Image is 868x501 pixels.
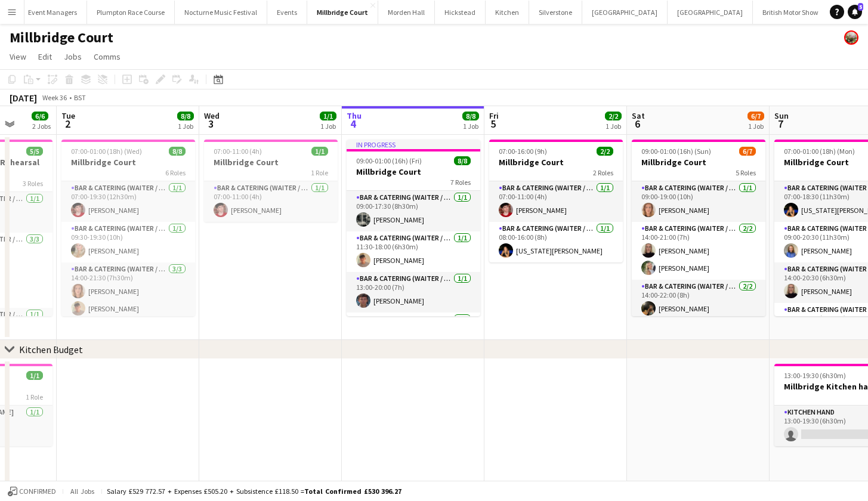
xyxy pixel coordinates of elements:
h1: Millbridge Court [10,29,113,47]
app-job-card: In progress09:00-01:00 (16h) (Fri)8/8Millbridge Court7 RolesBar & Catering (Waiter / waitress)1/1... [347,140,480,316]
span: 2 Roles [593,168,613,177]
span: Fri [489,110,499,121]
a: Comms [89,49,125,64]
button: Hickstead [435,1,486,24]
span: 07:00-01:00 (18h) (Wed) [71,147,142,156]
span: 2 [60,117,75,131]
div: 1 Job [178,122,193,131]
div: [DATE] [10,92,37,104]
div: 2 Jobs [32,122,51,131]
span: 7 [773,117,789,131]
span: 6/6 [32,112,48,120]
span: 8/8 [462,112,479,120]
button: Plumpton Race Course [87,1,175,24]
div: Salary £529 772.57 + Expenses £505.20 + Subsistence £118.50 = [107,487,401,496]
span: Sun [774,110,789,121]
span: 5 [487,117,499,131]
app-job-card: 07:00-01:00 (18h) (Wed)8/8Millbridge Court6 RolesBar & Catering (Waiter / waitress)1/107:00-19:30... [61,140,195,316]
h3: Millbridge Court [489,157,623,168]
div: Kitchen Budget [19,344,83,355]
div: BST [74,93,86,102]
span: Confirmed [19,487,56,496]
app-user-avatar: Staffing Manager [844,30,858,45]
app-card-role: Bar & Catering (Waiter / waitress)1/107:00-19:30 (12h30m)[PERSON_NAME] [61,181,195,222]
h3: Millbridge Court [61,157,195,168]
div: 1 Job [606,122,621,131]
span: 07:00-16:00 (9h) [499,147,547,156]
span: 13:00-19:30 (6h30m) [784,371,846,380]
app-job-card: 07:00-11:00 (4h)1/1Millbridge Court1 RoleBar & Catering (Waiter / waitress)1/107:00-11:00 (4h)[PE... [204,140,338,222]
h3: Millbridge Court [347,166,480,177]
div: 1 Job [320,122,336,131]
div: In progress [347,140,480,149]
app-card-role: Bar & Catering (Waiter / waitress)2/214:00-21:00 (7h)[PERSON_NAME][PERSON_NAME] [632,222,765,280]
a: View [5,49,31,64]
button: Events [267,1,307,24]
span: 8/8 [169,147,186,156]
span: 6/7 [739,147,756,156]
span: 4 [345,117,362,131]
span: Sat [632,110,645,121]
span: 09:00-01:00 (16h) (Sun) [641,147,711,156]
span: 7 Roles [450,178,471,187]
span: 5 [858,3,863,11]
button: Confirmed [6,485,58,498]
button: [GEOGRAPHIC_DATA] [582,1,668,24]
button: Nocturne Music Festival [175,1,267,24]
a: Jobs [59,49,87,64]
span: 8/8 [454,156,471,165]
span: 1/1 [311,147,328,156]
app-job-card: 07:00-16:00 (9h)2/2Millbridge Court2 RolesBar & Catering (Waiter / waitress)1/107:00-11:00 (4h)[P... [489,140,623,262]
span: Jobs [64,51,82,62]
span: 8/8 [177,112,194,120]
span: All jobs [68,487,97,496]
app-card-role: Bar & Catering (Waiter / waitress)1/109:00-17:30 (8h30m)[PERSON_NAME] [347,191,480,231]
span: 1/1 [320,112,336,120]
span: 1/1 [26,371,43,380]
span: 2/2 [605,112,622,120]
button: Millbridge Court [307,1,378,24]
span: View [10,51,26,62]
span: 2/2 [597,147,613,156]
app-card-role: Bar & Catering (Waiter / waitress)1/109:30-19:30 (10h)[PERSON_NAME] [61,222,195,262]
a: 5 [848,5,862,19]
app-card-role: Bar & Catering (Waiter / waitress)1/111:30-18:00 (6h30m)[PERSON_NAME] [347,231,480,272]
app-card-role: Bar & Catering (Waiter / waitress)3/314:00-21:30 (7h30m)[PERSON_NAME][PERSON_NAME] [61,262,195,338]
span: 09:00-01:00 (16h) (Fri) [356,156,422,165]
app-card-role: Bar & Catering (Waiter / waitress)1/109:00-19:00 (10h)[PERSON_NAME] [632,181,765,222]
span: Total Confirmed £530 396.27 [304,487,401,496]
span: Wed [204,110,220,121]
span: 6/7 [747,112,764,120]
span: 1 Role [26,392,43,401]
span: 1 Role [311,168,328,177]
app-card-role: Bar & Catering (Waiter / waitress)1/108:00-16:00 (8h)[US_STATE][PERSON_NAME] [489,222,623,262]
span: 07:00-01:00 (18h) (Mon) [784,147,855,156]
app-card-role: Bar & Catering (Waiter / waitress)2/214:00-22:00 (8h)[PERSON_NAME] [632,280,765,338]
button: Silverstone [529,1,582,24]
span: Edit [38,51,52,62]
span: 5 Roles [736,168,756,177]
app-card-role: Bar & Catering (Waiter / waitress)1/107:00-11:00 (4h)[PERSON_NAME] [489,181,623,222]
h3: Millbridge Court [204,157,338,168]
span: 3 Roles [23,179,43,188]
span: 3 [202,117,220,131]
span: Comms [94,51,121,62]
span: Tue [61,110,75,121]
app-job-card: 09:00-01:00 (16h) (Sun)6/7Millbridge Court5 RolesBar & Catering (Waiter / waitress)1/109:00-19:00... [632,140,765,316]
button: Morden Hall [378,1,435,24]
span: 6 [630,117,645,131]
button: Event Managers [18,1,87,24]
div: 1 Job [463,122,478,131]
h3: Millbridge Court [632,157,765,168]
button: British Motor Show [753,1,829,24]
span: 6 Roles [165,168,186,177]
app-card-role: Bar & Catering (Waiter / waitress)1/1 [347,313,480,353]
span: Week 36 [39,93,69,102]
a: Edit [33,49,57,64]
span: 5/5 [26,147,43,156]
button: Kitchen [486,1,529,24]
